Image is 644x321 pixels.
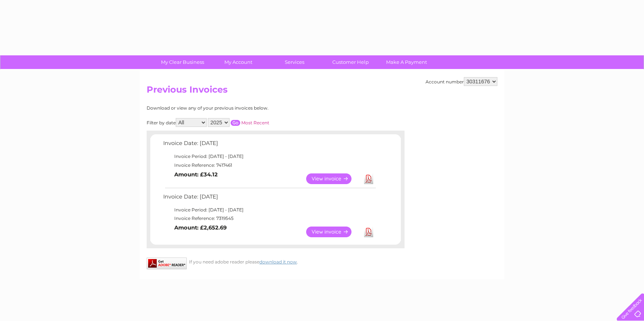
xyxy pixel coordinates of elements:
[306,173,360,184] a: View
[364,227,373,237] a: Download
[152,55,213,69] a: My Clear Business
[208,55,269,69] a: My Account
[364,173,373,184] a: Download
[259,259,297,265] a: download it now
[161,214,377,223] td: Invoice Reference: 7319545
[161,161,377,170] td: Invoice Reference: 7417461
[320,55,381,69] a: Customer Help
[306,227,360,237] a: View
[161,192,377,206] td: Invoice Date: [DATE]
[147,106,340,111] div: Download or view any of your previous invoices below.
[147,258,405,265] div: If you need adobe reader please .
[161,206,377,214] td: Invoice Period: [DATE] - [DATE]
[264,55,325,69] a: Services
[241,120,269,125] a: Most Recent
[161,138,377,152] td: Invoice Date: [DATE]
[161,152,377,161] td: Invoice Period: [DATE] - [DATE]
[147,118,340,127] div: Filter by date
[376,55,437,69] a: Make A Payment
[174,171,218,178] b: Amount: £34.12
[174,224,227,231] b: Amount: £2,652.69
[426,77,497,86] div: Account number
[147,84,497,99] h2: Previous Invoices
